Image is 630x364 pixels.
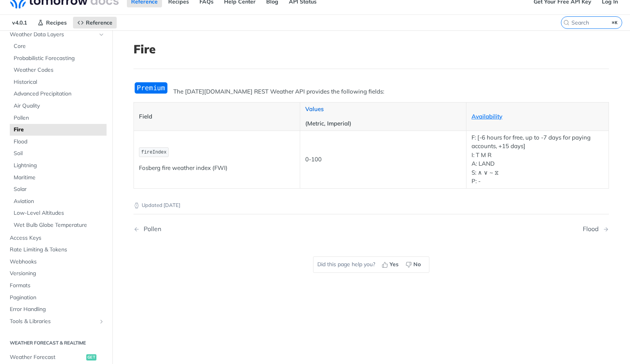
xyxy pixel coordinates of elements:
a: Rate Limiting & Tokens [6,244,107,256]
span: Formats [10,282,105,290]
a: Probabilistic Forecasting [10,53,107,64]
a: Low-Level Altitudes [10,207,107,219]
a: Formats [6,280,107,292]
button: Hide subpages for Weather Data Layers [98,32,105,38]
span: Probabilistic Forecasting [14,55,105,62]
a: Reference [73,17,117,28]
a: Fire [10,124,107,136]
a: Solar [10,184,107,195]
span: Soil [14,150,105,157]
a: Core [10,41,107,52]
p: F: [-6 hours for free, up to -7 days for paying accounts, +15 days] I: T M R A: LAND S: ∧ ∨ ~ ⧖ P: - [472,133,603,186]
span: Wet Bulb Globe Temperature [14,221,105,229]
a: Maritime [10,172,107,184]
p: The [DATE][DOMAIN_NAME] REST Weather API provides the following fields: [133,87,609,96]
a: Weather Codes [10,64,107,76]
span: Advanced Precipitation [14,90,105,98]
p: 0-100 [305,155,461,164]
span: v4.0.1 [8,17,31,28]
span: Recipes [46,19,67,26]
span: Versioning [10,270,105,277]
span: Core [14,42,105,50]
a: Tools & LibrariesShow subpages for Tools & Libraries [6,316,107,327]
a: Versioning [6,268,107,279]
span: fireIndex [141,150,167,155]
a: Lightning [10,160,107,171]
span: Pollen [14,114,105,122]
a: Next Page: Flood [583,225,609,233]
a: Flood [10,136,107,148]
kbd: ⌘K [610,19,620,27]
a: Values [305,105,324,113]
span: get [86,354,96,360]
nav: Pagination Controls [133,217,609,240]
span: Flood [14,138,105,146]
span: Weather Forecast [10,353,84,361]
h2: Weather Forecast & realtime [6,339,107,346]
svg: Search [563,19,569,26]
a: Pollen [10,112,107,124]
h1: Fire [133,42,609,56]
span: Weather Codes [14,66,105,74]
span: Rate Limiting & Tokens [10,246,105,254]
span: Fire [14,126,105,134]
button: No [403,259,425,270]
span: Reference [86,19,112,26]
p: Field [139,112,295,121]
a: Air Quality [10,100,107,112]
span: No [413,260,421,269]
a: Aviation [10,196,107,207]
p: Updated [DATE] [133,201,609,209]
a: Error Handling [6,304,107,315]
span: Yes [390,260,399,269]
span: Webhooks [10,258,105,266]
span: Low-Level Altitudes [14,209,105,217]
span: Tools & Libraries [10,318,96,325]
a: Soil [10,148,107,159]
div: Pollen [140,225,161,233]
a: Advanced Precipitation [10,88,107,100]
a: Webhooks [6,256,107,268]
div: Did this page help you? [313,256,429,273]
a: Historical [10,76,107,88]
span: Lightning [14,162,105,170]
span: Historical [14,78,105,86]
span: Pagination [10,294,105,302]
p: (Metric, Imperial) [305,119,461,128]
span: Maritime [14,174,105,182]
a: Weather Forecastget [6,352,107,363]
span: Aviation [14,198,105,205]
a: Access Keys [6,232,107,244]
span: Weather Data Layers [10,31,96,39]
button: Yes [379,259,403,270]
a: Weather Data LayersHide subpages for Weather Data Layers [6,29,107,41]
p: Fosberg fire weather index (FWI) [139,164,295,173]
a: Previous Page: Pollen [133,225,337,233]
span: Air Quality [14,102,105,110]
div: Flood [583,225,603,233]
span: Access Keys [10,234,105,242]
a: Recipes [33,17,71,28]
button: Show subpages for Tools & Libraries [98,318,105,325]
a: Pagination [6,292,107,304]
a: Wet Bulb Globe Temperature [10,219,107,231]
a: Availability [472,113,502,120]
span: Error Handling [10,306,105,313]
span: Solar [14,186,105,193]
